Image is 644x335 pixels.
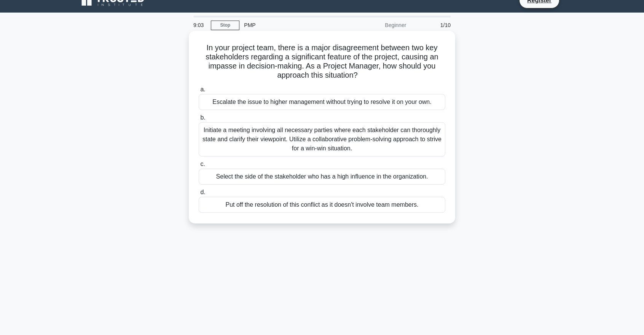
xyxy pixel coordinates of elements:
[200,86,205,93] span: a.
[411,18,455,33] div: 1/10
[198,43,446,80] h5: In your project team, there is a major disagreement between two key stakeholders regarding a sign...
[239,18,344,33] div: PMP
[199,169,445,185] div: Select the side of the stakeholder who has a high influence in the organization.
[200,161,205,167] span: c.
[200,114,205,121] span: b.
[211,21,239,30] a: Stop
[189,18,211,33] div: 9:03
[199,122,445,156] div: Initiate a meeting involving all necessary parties where each stakeholder can thoroughly state an...
[344,18,411,33] div: Beginner
[199,197,445,213] div: Put off the resolution of this conflict as it doesn't involve team members.
[199,94,445,110] div: Escalate the issue to higher management without trying to resolve it on your own.
[200,189,205,195] span: d.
